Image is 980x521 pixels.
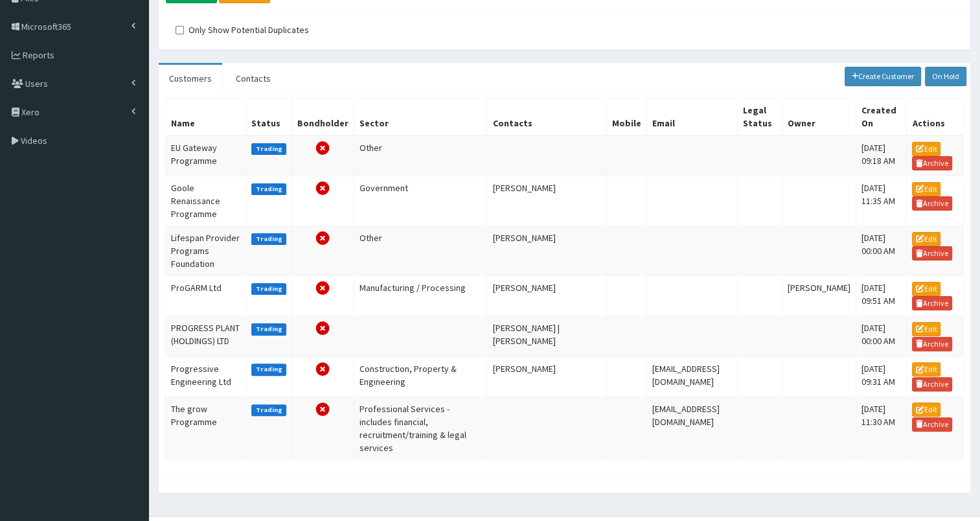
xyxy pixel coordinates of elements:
[291,98,354,135] th: Bondholder
[166,397,246,459] td: The grow Programme
[487,98,607,135] th: Contacts
[856,397,907,459] td: [DATE] 11:30 AM
[607,98,647,135] th: Mobile
[856,98,907,135] th: Created On
[23,49,54,61] span: Reports
[176,26,184,34] input: Only Show Potential Duplicates
[912,196,952,211] a: Archive
[166,276,246,316] td: ProGARM Ltd
[21,21,71,32] span: Microsoft365
[907,98,964,135] th: Actions
[487,176,607,226] td: [PERSON_NAME]
[354,135,487,176] td: Other
[246,98,292,135] th: Status
[166,226,246,276] td: Lifespan Provider Programs Foundation
[912,156,952,170] a: Archive
[354,98,487,135] th: Sector
[166,176,246,226] td: Goole Renaissance Programme
[251,283,286,295] label: Trading
[487,276,607,316] td: [PERSON_NAME]
[912,362,940,376] a: Edit
[251,233,286,245] label: Trading
[354,397,487,459] td: Professional Services - includes financial, recruitment/training & legal services
[166,356,246,397] td: Progressive Engineering Ltd
[856,135,907,176] td: [DATE] 09:18 AM
[354,276,487,316] td: Manufacturing / Processing
[912,142,940,156] a: Edit
[782,276,856,316] td: [PERSON_NAME]
[487,316,607,356] td: [PERSON_NAME] | [PERSON_NAME]
[354,226,487,276] td: Other
[647,356,737,397] td: [EMAIL_ADDRESS][DOMAIN_NAME]
[912,246,952,260] a: Archive
[912,377,952,391] a: Archive
[21,135,47,146] span: Videos
[856,356,907,397] td: [DATE] 09:31 AM
[25,78,48,89] span: Users
[782,98,856,135] th: Owner
[856,176,907,226] td: [DATE] 11:35 AM
[856,316,907,356] td: [DATE] 00:00 AM
[487,226,607,276] td: [PERSON_NAME]
[737,98,782,135] th: Legal Status
[225,65,281,92] a: Contacts
[912,322,940,336] a: Edit
[856,226,907,276] td: [DATE] 00:00 AM
[166,135,246,176] td: EU Gateway Programme
[21,106,40,118] span: Xero
[176,23,309,36] label: Only Show Potential Duplicates
[912,282,940,296] a: Edit
[856,276,907,316] td: [DATE] 09:51 AM
[925,67,966,86] a: On Hold
[647,397,737,459] td: [EMAIL_ADDRESS][DOMAIN_NAME]
[912,232,940,246] a: Edit
[251,183,286,195] label: Trading
[912,296,952,310] a: Archive
[159,65,222,92] a: Customers
[251,323,286,335] label: Trading
[354,356,487,397] td: Construction, Property & Engineering
[487,356,607,397] td: [PERSON_NAME]
[912,402,940,417] a: Edit
[647,98,737,135] th: Email
[166,316,246,356] td: PROGRESS PLANT (HOLDINGS) LTD
[912,337,952,351] a: Archive
[912,417,952,432] a: Archive
[251,404,286,416] label: Trading
[354,176,487,226] td: Government
[912,182,940,196] a: Edit
[251,143,286,155] label: Trading
[251,364,286,375] label: Trading
[845,67,922,86] a: Create Customer
[166,98,246,135] th: Name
